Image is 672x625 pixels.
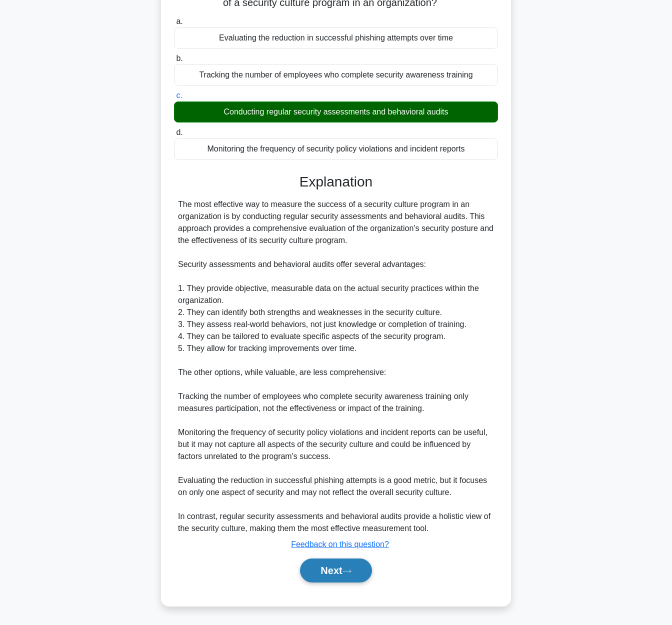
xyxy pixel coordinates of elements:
div: Monitoring the frequency of security policy violations and incident reports [174,138,498,159]
div: Evaluating the reduction in successful phishing attempts over time [174,27,498,48]
span: c. [176,91,182,99]
span: d. [176,128,182,136]
a: Feedback on this question? [291,540,389,548]
div: Tracking the number of employees who complete security awareness training [174,64,498,85]
button: Next [300,558,371,582]
div: The most effective way to measure the success of a security culture program in an organization is... [178,198,494,534]
div: Conducting regular security assessments and behavioral audits [174,101,498,122]
span: b. [176,54,182,62]
span: a. [176,17,182,25]
h3: Explanation [180,173,492,190]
